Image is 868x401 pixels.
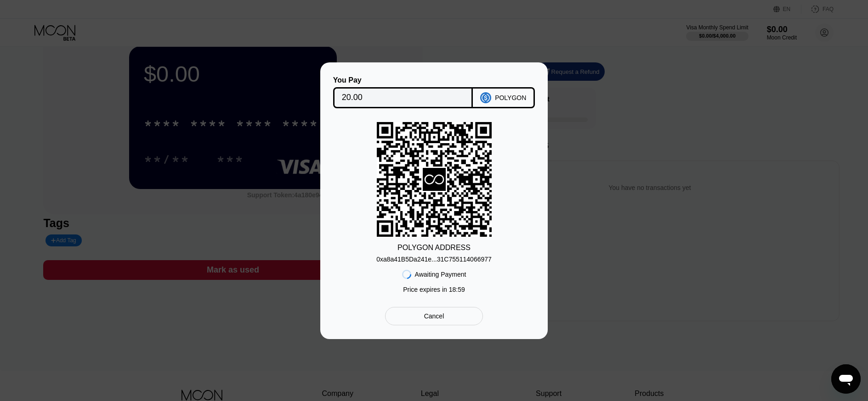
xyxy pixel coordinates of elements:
iframe: Button to launch messaging window [831,364,861,394]
div: You Pay [333,76,473,84]
div: Cancel [424,312,444,320]
div: You PayPOLYGON [334,76,534,108]
div: Price expires in [403,286,465,293]
div: 0xa8a41B5Da241e...31C755114066977 [376,256,492,263]
div: Cancel [385,307,483,325]
div: POLYGON ADDRESS [397,244,471,252]
span: 18 : 59 [449,286,465,293]
div: 0xa8a41B5Da241e...31C755114066977 [376,252,492,263]
div: POLYGON [495,94,526,101]
div: Awaiting Payment [415,271,466,278]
